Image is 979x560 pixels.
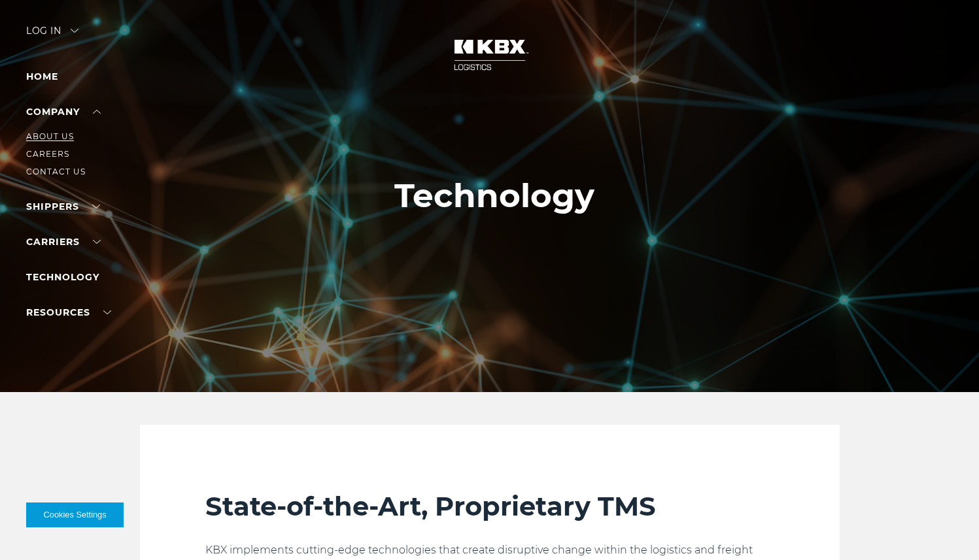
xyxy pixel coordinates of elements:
a: Technology [26,271,99,283]
a: Careers [26,149,69,159]
a: SHIPPERS [26,201,100,212]
a: Carriers [26,236,101,248]
a: Contact Us [26,167,86,176]
img: arrow [71,29,78,33]
h2: State-of-the-Art, Proprietary TMS [205,490,774,523]
div: Log in [26,26,78,45]
button: Cookies Settings [26,502,124,527]
a: About Us [26,131,74,141]
a: Home [26,71,58,82]
img: kbx logo [441,26,539,84]
h1: Technology [394,177,594,215]
a: Company [26,106,101,118]
a: RESOURCES [26,306,111,318]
